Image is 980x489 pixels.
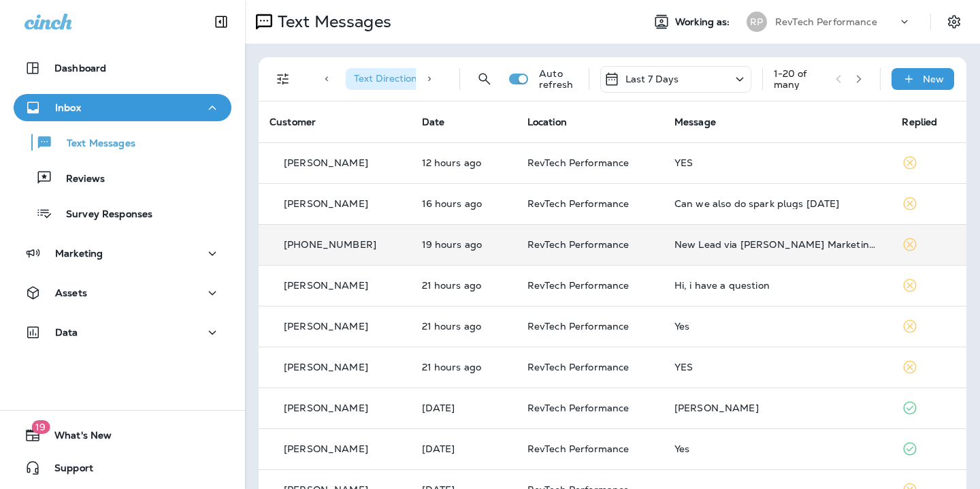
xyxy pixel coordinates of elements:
[422,280,506,291] p: Sep 10, 2025 11:35 AM
[14,199,231,227] button: Survey Responses
[527,198,630,210] span: RevTech Performance
[902,116,937,128] span: Replied
[284,321,368,332] p: [PERSON_NAME]
[539,68,577,90] p: Auto refresh
[422,403,506,413] p: Sep 9, 2025 11:25 AM
[52,208,152,221] p: Survey Responses
[422,443,506,454] p: Sep 8, 2025 11:39 AM
[14,454,231,482] button: Support
[422,116,445,128] span: Date
[422,321,506,332] p: Sep 10, 2025 11:25 AM
[942,10,966,34] button: Settings
[41,462,93,479] span: Support
[527,279,630,291] span: RevTech Performance
[284,239,376,250] p: [PHONE_NUMBER]
[14,128,231,157] button: Text Messages
[674,239,881,250] div: New Lead via Merrick Marketing, Customer Name: Burt O., Contact info: Masked phone number availab...
[284,403,368,413] p: [PERSON_NAME]
[284,443,368,454] p: [PERSON_NAME]
[14,319,231,346] button: Data
[527,238,630,251] span: RevTech Performance
[284,157,368,168] p: [PERSON_NAME]
[55,287,87,298] p: Assets
[471,65,498,93] button: Search Messages
[923,74,944,84] p: New
[527,443,630,455] span: RevTech Performance
[775,16,877,27] p: RevTech Performance
[674,280,881,291] div: Hi, i have a question
[527,361,630,373] span: RevTech Performance
[674,443,881,454] div: Yes
[774,68,825,90] div: 1 - 20 of many
[14,422,231,449] button: 19What's New
[747,12,767,32] div: RP
[55,327,78,338] p: Data
[14,163,231,192] button: Reviews
[284,280,368,291] p: [PERSON_NAME]
[54,63,106,74] p: Dashboard
[14,240,231,267] button: Marketing
[422,239,506,250] p: Sep 10, 2025 01:13 PM
[674,157,881,168] div: YES
[52,173,105,186] p: Reviews
[354,72,462,84] span: Text Direction : Incoming
[422,362,506,373] p: Sep 10, 2025 11:24 AM
[284,362,368,373] p: [PERSON_NAME]
[284,198,368,209] p: [PERSON_NAME]
[269,116,316,128] span: Customer
[674,116,716,128] span: Message
[527,402,630,414] span: RevTech Performance
[674,362,881,373] div: YES
[14,279,231,306] button: Assets
[422,198,506,209] p: Sep 10, 2025 05:00 PM
[269,65,297,93] button: Filters
[14,54,231,82] button: Dashboard
[31,420,50,434] span: 19
[272,12,391,32] p: Text Messages
[55,248,103,259] p: Marketing
[202,8,240,35] button: Collapse Sidebar
[625,74,679,84] p: Last 7 Days
[53,138,135,151] p: Text Messages
[14,94,231,121] button: Inbox
[527,320,630,332] span: RevTech Performance
[675,16,733,28] span: Working as:
[55,102,81,113] p: Inbox
[346,68,485,90] div: Text Direction:Incoming
[674,198,881,209] div: Can we also do spark plugs tomorrow
[41,430,112,446] span: What's New
[674,321,881,332] div: Yes
[674,403,881,413] div: Ty
[527,157,630,169] span: RevTech Performance
[527,116,567,128] span: Location
[422,157,506,168] p: Sep 10, 2025 08:08 PM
